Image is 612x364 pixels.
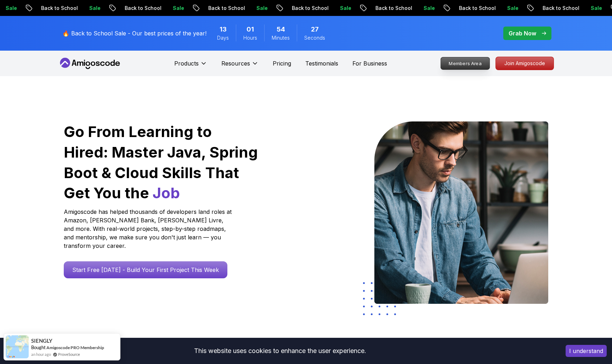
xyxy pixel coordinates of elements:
span: 13 Days [220,24,227,34]
span: Days [217,34,229,41]
a: Join Amigoscode [495,57,554,70]
p: Back to School [268,5,317,12]
span: Bought [31,345,46,350]
p: Back to School [519,5,567,12]
span: Hours [243,34,257,41]
p: Grab Now [509,29,536,38]
p: Sale [149,5,172,12]
a: Start Free [DATE] - Build Your First Project This Week [64,261,227,278]
img: provesource social proof notification image [6,335,29,358]
p: Back to School [185,5,233,12]
p: Sale [66,5,89,12]
a: Pricing [273,59,291,68]
p: Sale [484,5,506,12]
p: Amigoscode has helped thousands of developers land roles at Amazon, [PERSON_NAME] Bank, [PERSON_N... [64,207,234,250]
p: Sale [400,5,423,12]
p: Back to School [101,5,149,12]
span: an hour ago [31,351,51,357]
p: Back to School [436,5,484,12]
p: Members Area [441,57,490,69]
a: For Business [352,59,387,68]
p: Back to School [352,5,400,12]
button: Resources [221,59,259,73]
p: Sale [567,5,590,12]
p: Sale [317,5,339,12]
button: Products [174,59,207,73]
p: Back to School [18,5,66,12]
p: Join Amigoscode [496,57,554,70]
span: Seconds [304,34,325,41]
h1: Go From Learning to Hired: Master Java, Spring Boot & Cloud Skills That Get You the [64,121,259,203]
a: Testimonials [305,59,338,68]
span: 1 Hours [246,24,254,34]
a: Amigoscode PRO Membership [46,345,104,350]
span: SIENGLY [31,338,52,344]
div: This website uses cookies to enhance the user experience. [5,343,555,359]
p: Sale [233,5,256,12]
p: Resources [221,59,250,68]
span: Minutes [272,34,290,41]
a: ProveSource [58,352,80,357]
img: hero [374,121,548,304]
span: Job [153,184,180,202]
a: Members Area [441,57,490,70]
p: Products [174,59,199,68]
span: 54 Minutes [277,24,285,34]
span: 27 Seconds [311,24,319,34]
p: 🔥 Back to School Sale - Our best prices of the year! [62,29,206,38]
button: Accept cookies [566,345,607,357]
